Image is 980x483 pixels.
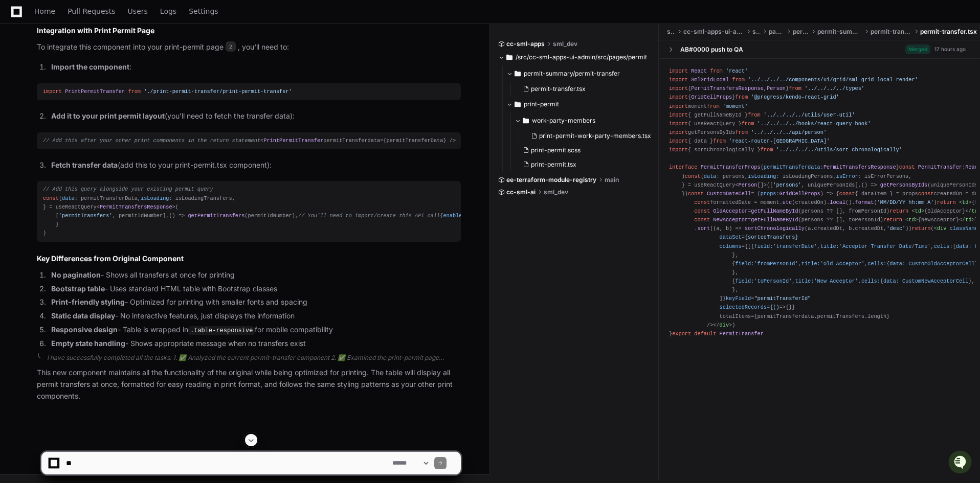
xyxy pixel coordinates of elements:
span: className [950,226,978,232]
span: div [937,226,946,232]
span: div [720,322,729,328]
span: dataSet [720,235,742,241]
span: const [688,191,704,197]
span: '@progress/kendo-react-grid' [751,95,839,101]
span: src [667,28,675,36]
span: src [752,28,761,36]
span: const [685,173,701,179]
span: format [855,199,874,205]
span: cells: [867,261,886,267]
span: Transfer [871,243,896,249]
span: field: [754,243,773,249]
span: td [962,199,968,205]
span: permitTransferdata [764,165,820,171]
span: enabled [443,213,465,219]
span: sml_dev [553,40,577,48]
span: React [691,68,707,74]
span: from [707,103,720,109]
span: from [713,138,726,144]
span: data: [956,243,972,249]
span: data [62,195,75,201]
span: /src/cc-sml-apps-ui-admin/src/pages/permit [516,53,647,61]
button: print-permit [506,96,657,112]
span: const [43,195,59,201]
span: const [694,199,710,205]
span: Person [767,86,786,92]
span: data [704,173,717,179]
span: PermitTransfer [918,165,962,171]
span: from [710,68,723,74]
span: ee-terraform-module-registry [506,176,596,184]
span: Date [899,243,912,249]
span: PermitTransferProps [701,165,761,171]
span: permit-transfer.tsx [920,28,977,36]
span: 'permitTransfers' [59,213,113,219]
span: isLoading [141,195,169,201]
li: - Shows appropriate message when no transfers exist [48,338,461,350]
span: Home [34,8,55,14]
li: - Uses standard HTML table with Bootstrap classes [48,283,461,295]
span: < > [905,217,918,223]
span: Pull Requests [68,8,115,14]
button: permit-summary/permit-transfer [506,65,657,82]
span: const [839,191,855,197]
span: td [908,217,915,223]
span: from [735,129,748,135]
span: cells: [861,278,880,284]
span: 'desc' [886,226,905,232]
span: PermitTransfersResponse [691,86,764,92]
span: '../../../../components/ui/grid/sml-grid-local-render' [748,77,918,83]
strong: Fetch transfer data [51,160,118,169]
span: from [789,86,801,92]
span: '../../../../utils/user-util' [764,112,855,118]
span: createdDt [855,226,883,232]
span: print-permit-work-party-members.tsx [539,132,651,140]
span: from [761,147,773,153]
span: isLoading [748,173,776,179]
span: return [889,208,908,214]
span: permit-summary [817,28,862,36]
span: 'react-router-[GEOGRAPHIC_DATA]' [729,138,830,144]
span: from [732,77,745,83]
span: Acceptor [836,261,861,267]
li: - No interactive features, just displays the information [48,310,461,322]
span: Old [823,261,833,267]
span: Time [915,243,928,249]
span: : [761,191,820,197]
strong: Static data display [51,311,115,320]
button: /src/cc-sml-apps-ui-admin/src/pages/permit [498,49,651,65]
span: CustomNewAcceptorCell [902,278,968,284]
span: 2 [226,41,236,52]
p: To integrate this component into your print-permit page , you'll need to: [37,41,461,53]
div: 17 hours ago [934,45,966,53]
span: getPersonsByIds [880,182,927,188]
span: < > [911,208,924,214]
li: (you'll need to fetch the transfer data): [48,110,461,122]
span: props [761,191,776,197]
h2: Key Differences from Original Component [37,254,461,264]
span: Acceptor [830,278,855,284]
li: - Optimized for printing with smaller fonts and spacing [48,296,461,308]
div: { : permitTransferData, : isLoadingTransfers, } = useReactQuery< >( [ , permitIdNumber], (permitI... [43,185,455,238]
span: SmlGridLocal [691,77,729,83]
span: getPermitTransfers [188,213,244,219]
span: const [694,208,710,214]
span: from [735,95,748,101]
li: - Table is wrapped in for mobile compatibility [48,324,461,336]
span: isError [836,173,858,179]
button: permit-transfer.tsx [519,82,651,96]
span: getFullNameById [751,208,798,214]
h2: Integration with Print Permit Page [37,26,461,36]
span: sort [697,226,710,232]
span: interface [669,165,697,171]
span: transferDate [776,243,814,249]
li: : [48,61,461,73]
span: from [742,121,754,127]
span: Person [739,182,758,188]
img: PlayerZero [10,10,31,31]
strong: Responsive design [51,325,118,334]
strong: Add it to your print permit layout [51,111,165,120]
span: columns [720,243,742,249]
span: td [972,208,978,214]
button: print-permit-work-party-members.tsx [527,129,651,143]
